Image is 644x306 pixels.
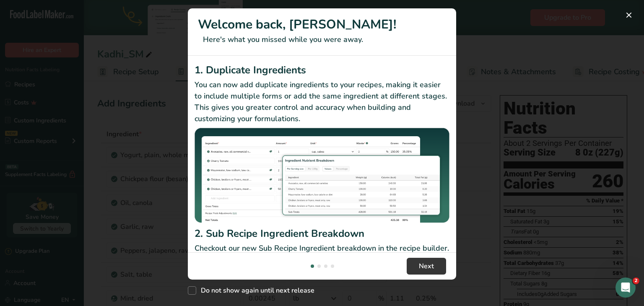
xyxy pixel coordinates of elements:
button: Next [407,258,446,275]
span: Next [419,261,434,271]
p: You can now add duplicate ingredients to your recipes, making it easier to include multiple forms... [195,79,449,124]
span: Do not show again until next release [196,286,314,295]
img: Duplicate Ingredients [195,128,449,223]
h2: 1. Duplicate Ingredients [195,62,449,78]
p: Here's what you missed while you were away. [198,34,446,45]
span: 2 [633,277,639,284]
h2: 2. Sub Recipe Ingredient Breakdown [195,226,449,241]
h1: Welcome back, [PERSON_NAME]! [198,15,446,34]
p: Checkout our new Sub Recipe Ingredient breakdown in the recipe builder. You can now see your Reci... [195,243,449,277]
iframe: Intercom live chat [615,277,636,298]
